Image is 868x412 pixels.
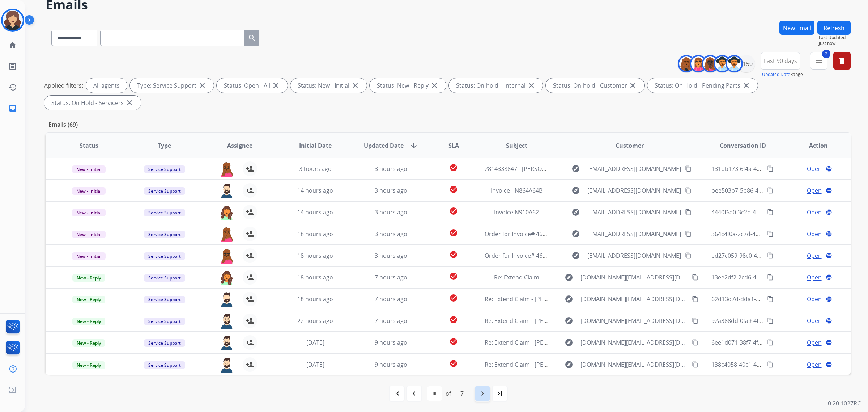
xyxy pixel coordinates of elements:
[297,230,333,238] span: 18 hours ago
[587,186,681,195] span: [EMAIL_ADDRESS][DOMAIN_NAME]
[711,295,824,303] span: 62d13d7d-dda1-44e3-8d16-19676a0fb950
[807,316,822,325] span: Open
[807,186,822,195] span: Open
[446,389,451,398] div: of
[449,185,458,194] mat-icon: check_circle
[144,231,185,238] span: Service Support
[364,141,404,150] span: Updated Date
[272,81,280,90] mat-icon: close
[822,50,830,58] span: 2
[826,339,832,346] mat-icon: language
[430,81,439,90] mat-icon: close
[246,360,254,369] mat-icon: person_add
[449,228,458,237] mat-icon: check_circle
[571,164,580,173] mat-icon: explore
[455,386,469,401] div: 7
[144,318,185,325] span: Service Support
[565,338,573,347] mat-icon: explore
[220,183,234,198] img: agent-avatar
[220,270,234,285] img: agent-avatar
[506,141,527,150] span: Subject
[44,96,141,110] div: Status: On Hold - Servicers
[8,41,17,50] mat-icon: home
[775,133,851,158] th: Action
[711,186,823,194] span: bee503b7-5b86-4913-aa97-17ce0ccc43da
[246,295,254,303] mat-icon: person_add
[144,187,185,195] span: Service Support
[297,208,333,216] span: 14 hours ago
[144,361,185,369] span: Service Support
[72,274,105,282] span: New - Reply
[779,21,814,35] button: New Email
[72,361,105,369] span: New - Reply
[449,315,458,324] mat-icon: check_circle
[491,186,542,194] span: Invoice - N864A64B
[742,81,750,90] mat-icon: close
[546,78,644,93] div: Status: On-hold - Customer
[711,165,823,173] span: 131bb173-6f4a-4a5a-8517-bd938ba65a69
[375,252,407,260] span: 3 hours ago
[616,141,644,150] span: Customer
[375,317,407,325] span: 7 hours ago
[807,251,822,260] span: Open
[220,357,234,373] img: agent-avatar
[306,339,324,346] span: [DATE]
[807,230,822,238] span: Open
[449,78,543,93] div: Status: On-hold – Internal
[762,72,790,77] button: Updated Date
[220,335,234,350] img: agent-avatar
[587,230,681,238] span: [EMAIL_ADDRESS][DOMAIN_NAME]
[817,21,851,35] button: Refresh
[685,187,692,194] mat-icon: content_copy
[814,56,823,65] mat-icon: menu
[144,209,185,216] span: Service Support
[767,274,774,281] mat-icon: content_copy
[44,81,83,90] p: Applied filters:
[764,59,797,62] span: Last 90 days
[449,337,458,346] mat-icon: check_circle
[767,187,774,194] mat-icon: content_copy
[246,316,254,325] mat-icon: person_add
[711,273,822,281] span: 13ee2df2-2cd6-4dcc-9d0a-681a22556dbe
[762,71,803,77] span: Range
[711,208,818,216] span: 4440f6a0-3c2b-4c54-a30e-fa4045ecbfa3
[761,52,800,70] button: Last 90 days
[158,141,171,150] span: Type
[629,81,637,90] mat-icon: close
[838,56,846,65] mat-icon: delete
[767,318,774,324] mat-icon: content_copy
[826,318,832,324] mat-icon: language
[370,78,446,93] div: Status: New - Reply
[246,186,254,195] mat-icon: person_add
[711,361,820,369] span: 138c4058-40c1-49d9-a113-f7dbeae65f39
[587,208,681,216] span: [EMAIL_ADDRESS][DOMAIN_NAME]
[72,339,105,347] span: New - Reply
[198,81,207,90] mat-icon: close
[826,296,832,302] mat-icon: language
[807,338,822,347] span: Open
[299,165,332,173] span: 3 hours ago
[692,361,698,368] mat-icon: content_copy
[647,78,758,93] div: Status: On Hold - Pending Parts
[807,295,822,303] span: Open
[246,208,254,216] mat-icon: person_add
[409,141,418,150] mat-icon: arrow_downward
[449,250,458,259] mat-icon: check_circle
[571,230,580,238] mat-icon: explore
[580,360,688,369] span: [DOMAIN_NAME][EMAIL_ADDRESS][DOMAIN_NAME]
[86,78,127,93] div: All agents
[826,231,832,237] mat-icon: language
[565,316,573,325] mat-icon: explore
[571,208,580,216] mat-icon: explore
[565,360,573,369] mat-icon: explore
[297,252,333,260] span: 18 hours ago
[449,207,458,215] mat-icon: check_circle
[826,252,832,259] mat-icon: language
[375,230,407,238] span: 3 hours ago
[8,104,17,113] mat-icon: inbox
[485,317,721,325] span: Re: Extend Claim - [PERSON_NAME] - Claim ID: 5a8d064d-9e42-49bd-a693-2dc3d20134f8
[375,208,407,216] span: 3 hours ago
[80,141,98,150] span: Status
[494,208,539,216] span: Invoice N910A62
[485,339,718,346] span: Re: Extend Claim - [PERSON_NAME] - Claim ID: 7698d605-0c86-4712-b546-443a26f6183f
